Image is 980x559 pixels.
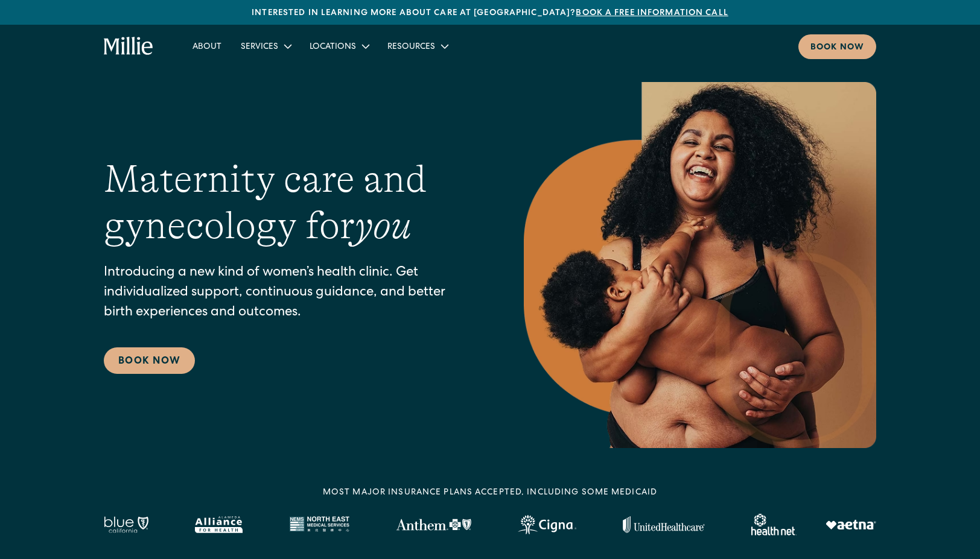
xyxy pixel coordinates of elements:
[524,82,876,448] img: Smiling mother with her baby in arms, celebrating body positivity and the nurturing bond of postp...
[104,264,476,323] p: Introducing a new kind of women’s health clinic. Get individualized support, continuous guidance,...
[241,41,278,54] div: Services
[798,34,876,59] a: Book now
[300,36,378,56] div: Locations
[310,41,356,54] div: Locations
[518,515,576,534] img: Cigna logo
[826,520,876,529] img: Aetna logo
[751,514,797,535] img: Healthnet logo
[576,9,728,17] a: Book a free information call
[323,487,657,499] div: MOST MAJOR INSURANCE PLANS ACCEPTED, INCLUDING some MEDICAID
[289,516,349,533] img: North East Medical Services logo
[355,204,412,247] em: you
[195,516,243,533] img: Alameda Alliance logo
[231,36,300,56] div: Services
[183,36,231,56] a: About
[378,36,457,56] div: Resources
[104,347,195,374] a: Book Now
[104,156,476,249] h1: Maternity care and gynecology for
[396,519,471,531] img: Anthem Logo
[104,37,154,56] a: home
[810,42,864,54] div: Book now
[104,516,148,533] img: Blue California logo
[623,516,705,533] img: United Healthcare logo
[387,41,435,54] div: Resources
